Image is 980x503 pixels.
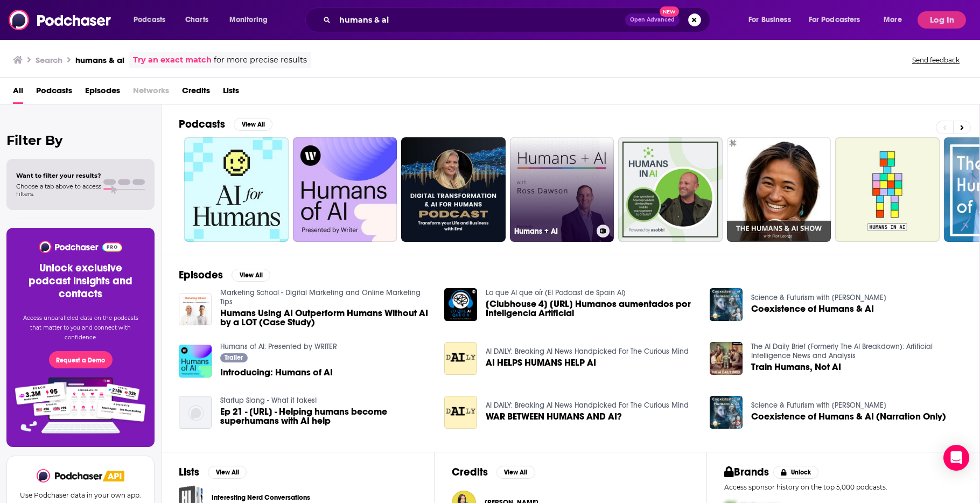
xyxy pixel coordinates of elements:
[220,396,317,405] a: Startup Slang - What it takes!
[496,466,535,479] button: View All
[710,288,743,321] img: Coexistence of Humans & AI
[486,401,689,410] a: AI DAILY: Breaking AI News Handpicked For The Curious Mind
[37,469,103,483] img: Podchaser - Follow, Share and Rate Podcasts
[134,12,165,27] span: Podcasts
[486,299,697,318] span: [Clubhouse 4] [URL] Humanos aumentados por Inteligencia Artificial
[220,368,333,377] span: Introducing: Humans of AI
[486,347,689,356] a: AI DAILY: Breaking AI News Handpicked For The Curious Mind
[751,293,886,302] a: Science & Futurism with Isaac Arthur
[773,466,819,479] button: Unlock
[179,345,212,378] img: Introducing: Humans of AI
[232,269,270,282] button: View All
[444,396,477,429] img: WAR BETWEEN HUMANS AND AI?
[884,12,902,27] span: More
[179,396,212,429] img: Ep 21 - Humans.ai - Helping humans become superhumans with AI help
[225,354,243,361] span: Trailer
[630,17,675,23] span: Open Advanced
[16,172,101,179] span: Want to filter your results?
[179,268,223,282] h2: Episodes
[486,288,626,297] a: Lo que AI que oír (El Podcast de Spain AI)
[444,342,477,375] img: AI HELPS HUMANS HELP AI
[486,412,622,421] a: WAR BETWEEN HUMANS AND AI?
[802,11,876,29] button: open menu
[876,11,915,29] button: open menu
[486,358,596,367] a: AI HELPS HUMANS HELP AI
[179,117,272,131] a: PodcastsView All
[20,491,141,499] p: Use Podchaser data in your own app.
[234,118,272,131] button: View All
[220,407,431,425] a: Ep 21 - Humans.ai - Helping humans become superhumans with AI help
[751,304,874,313] span: Coexistence of Humans & AI
[126,11,179,29] button: open menu
[751,362,841,372] a: Train Humans, Not AI
[19,262,142,301] h3: Unlock exclusive podcast insights and contacts
[179,268,270,282] a: EpisodesView All
[179,117,225,131] h2: Podcasts
[208,466,247,479] button: View All
[49,351,113,368] button: Request a Demo
[103,471,124,481] img: Podchaser API banner
[6,132,155,148] h2: Filter By
[751,412,946,421] a: Coexistence of Humans & AI (Narration Only)
[724,483,962,491] p: Access sponsor history on the top 5,000 podcasts.
[185,12,208,27] span: Charts
[75,55,124,65] h3: humans & ai
[220,342,337,351] a: Humans of AI: Presented by WRITER
[909,55,963,65] button: Send feedback
[179,465,247,479] a: ListsView All
[660,6,679,17] span: New
[514,227,592,236] h3: Humans + AI
[809,12,860,27] span: For Podcasters
[452,465,488,479] h2: Credits
[179,465,199,479] h2: Lists
[38,241,123,253] img: Podchaser - Follow, Share and Rate Podcasts
[179,293,212,326] img: Humans Using AI Outperform Humans Without AI by a LOT (Case Study)
[11,377,150,434] img: Pro Features
[943,445,969,471] div: Open Intercom Messenger
[223,82,239,104] span: Lists
[36,82,72,104] a: Podcasts
[9,10,112,30] img: Podchaser - Follow, Share and Rate Podcasts
[748,12,791,27] span: For Business
[178,11,215,29] a: Charts
[229,12,268,27] span: Monitoring
[222,11,282,29] button: open menu
[133,54,212,66] a: Try an exact match
[751,401,886,410] a: Science & Futurism with Isaac Arthur
[19,313,142,343] p: Access unparalleled data on the podcasts that matter to you and connect with confidence.
[335,11,625,29] input: Search podcasts, credits, & more...
[182,82,210,104] a: Credits
[751,342,933,360] a: The AI Daily Brief (Formerly The AI Breakdown): Artificial Intelligence News and Analysis
[710,396,743,429] img: Coexistence of Humans & AI (Narration Only)
[16,183,101,198] span: Choose a tab above to access filters.
[220,288,421,306] a: Marketing School - Digital Marketing and Online Marketing Tips
[710,342,743,375] img: Train Humans, Not AI
[316,8,720,32] div: Search podcasts, credits, & more...
[444,288,477,321] img: [Clubhouse 4] HUMANS.AI Humanos aumentados por Inteligencia Artificial
[85,82,120,104] a: Episodes
[625,13,680,26] button: Open AdvancedNew
[220,309,431,327] a: Humans Using AI Outperform Humans Without AI by a LOT (Case Study)
[13,82,23,104] span: All
[510,137,614,242] a: Humans + AI
[486,299,697,318] a: [Clubhouse 4] HUMANS.AI Humanos aumentados por Inteligencia Artificial
[741,11,804,29] button: open menu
